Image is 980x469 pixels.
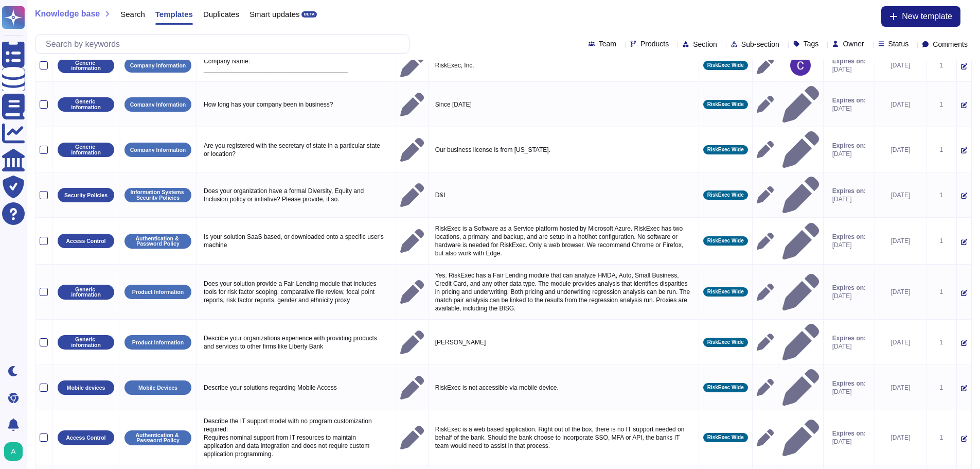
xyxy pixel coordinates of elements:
[832,388,866,396] span: [DATE]
[931,61,952,70] div: 1
[832,187,866,195] span: Expires on:
[790,55,811,76] img: user
[832,233,866,241] span: Expires on:
[201,381,391,394] p: Describe your solutions regarding Mobile Access
[61,287,111,298] p: Generic information
[707,435,744,440] span: RiskExec Wide
[155,10,193,18] span: Templates
[832,195,866,203] span: [DATE]
[832,292,866,300] span: [DATE]
[931,146,952,154] div: 1
[433,59,694,72] p: RiskExec, Inc.
[832,105,866,113] span: [DATE]
[888,40,909,47] span: Status
[707,289,744,294] span: RiskExec Wide
[707,340,744,345] span: RiskExec Wide
[128,189,188,200] p: Information Systems Security Policies
[707,63,744,68] span: RiskExec Wide
[61,144,111,155] p: Generic information
[201,414,391,461] p: Describe the IT support model with no program customization required: Requires nominal support fr...
[128,432,188,443] p: Authentication & Password Policy
[201,98,391,111] p: How long has your company been in business?
[132,340,184,345] p: Product Information
[879,61,922,70] div: [DATE]
[201,184,391,206] p: Does your organization have a formal Diversity, Equity and Inclusion policy or initiative? Please...
[599,40,616,47] span: Team
[741,41,779,48] span: Sub-section
[132,289,184,295] p: Product Information
[832,241,866,249] span: [DATE]
[832,379,866,388] span: Expires on:
[61,337,111,348] p: Generic information
[128,236,188,247] p: Authentication & Password Policy
[201,332,391,353] p: Describe your organizations experience with providing products and services to other firms like L...
[130,63,186,68] p: Company Information
[250,10,300,18] span: Smart updates
[931,191,952,199] div: 1
[4,442,23,461] img: user
[931,100,952,109] div: 1
[879,146,922,154] div: [DATE]
[61,60,111,71] p: Generic information
[433,423,694,453] p: RiskExec is a web based application. Right out of the box, there is no IT support needed on behal...
[879,191,922,199] div: [DATE]
[130,102,186,108] p: Company Information
[931,433,952,442] div: 1
[707,102,744,107] span: RiskExec Wide
[67,385,105,391] p: Mobile devices
[201,55,391,76] p: Company Name: __________________________________________
[201,277,391,307] p: Does your solution provide a Fair Lending module that includes tools for risk factor scoping, com...
[41,35,409,53] input: Search by keywords
[61,99,111,110] p: Generic information
[203,10,239,18] span: Duplicates
[433,269,694,315] p: Yes. RiskExec has a Fair Lending module that can analyze HMDA, Auto, Small Business, Credit Card,...
[881,6,960,27] button: New template
[843,40,864,47] span: Owner
[931,288,952,296] div: 1
[130,147,186,153] p: Company Information
[433,381,694,394] p: RiskExec is not accessible via mobile device.
[120,10,145,18] span: Search
[201,230,391,252] p: Is your solution SaaS based, or downloaded onto a specific user's machine
[832,438,866,446] span: [DATE]
[832,150,866,158] span: [DATE]
[832,342,866,351] span: [DATE]
[707,193,744,198] span: RiskExec Wide
[804,40,819,47] span: Tags
[931,237,952,245] div: 1
[879,288,922,296] div: [DATE]
[433,98,694,111] p: Since [DATE]
[832,334,866,342] span: Expires on:
[433,188,694,202] p: D&I
[707,385,744,390] span: RiskExec Wide
[301,11,316,18] div: BETA
[832,65,866,74] span: [DATE]
[35,10,100,18] span: Knowledge base
[902,12,952,21] span: New template
[879,237,922,245] div: [DATE]
[707,238,744,244] span: RiskExec Wide
[640,40,669,47] span: Products
[693,41,717,48] span: Section
[433,143,694,157] p: Our business license is from [US_STATE].
[832,96,866,105] span: Expires on:
[201,139,391,161] p: Are you registered with the secretary of state in a particular state or location?
[879,384,922,392] div: [DATE]
[707,147,744,152] span: RiskExec Wide
[2,440,30,463] button: user
[832,284,866,292] span: Expires on:
[64,193,108,198] p: Security Policies
[931,338,952,346] div: 1
[433,336,694,349] p: [PERSON_NAME]
[832,429,866,438] span: Expires on:
[931,384,952,392] div: 1
[66,238,105,244] p: Access Control
[138,385,177,391] p: Mobile Devices
[832,142,866,150] span: Expires on:
[879,338,922,346] div: [DATE]
[433,222,694,260] p: RiskExec is a Software as a Service platform hosted by Microsoft Azure. RiskExec has two location...
[879,100,922,109] div: [DATE]
[66,435,105,441] p: Access Control
[933,41,968,48] span: Comments
[879,433,922,442] div: [DATE]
